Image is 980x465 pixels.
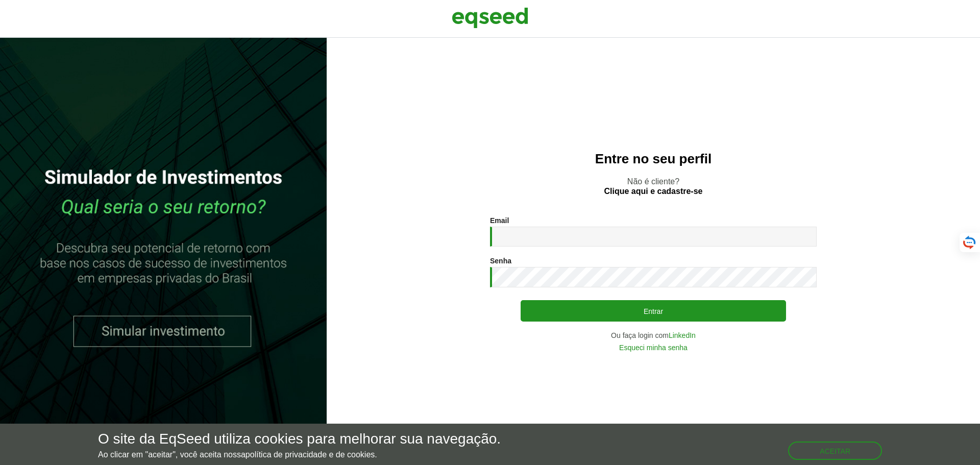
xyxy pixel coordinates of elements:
[347,177,960,196] p: Não é cliente?
[98,431,501,447] h5: O site da EqSeed utiliza cookies para melhorar sua navegação.
[490,332,817,339] div: Ou faça login com
[490,217,509,224] label: Email
[604,187,703,195] a: Clique aqui e cadastre-se
[246,451,375,459] a: política de privacidade e de cookies
[452,5,528,31] img: EqSeed Logo
[669,332,696,339] a: LinkedIn
[98,450,501,459] p: Ao clicar em "aceitar", você aceita nossa .
[521,300,786,322] button: Entrar
[490,257,511,264] label: Senha
[347,152,960,166] h2: Entre no seu perfil
[788,442,882,460] button: Aceitar
[619,344,688,351] a: Esqueci minha senha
